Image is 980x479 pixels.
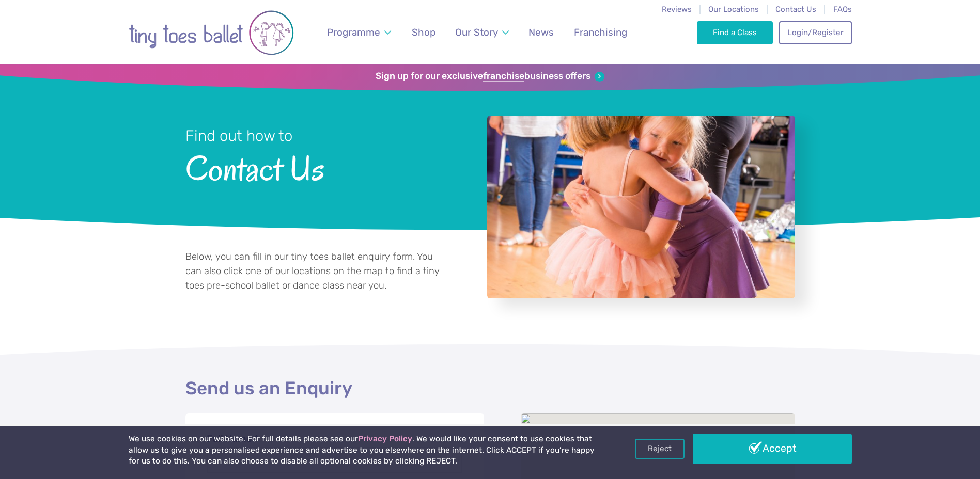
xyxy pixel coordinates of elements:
h2: Send us an Enquiry [185,377,795,400]
p: We use cookies on our website. For full details please see our . We would like your consent to us... [129,434,599,467]
a: Accept [693,434,852,464]
a: Programme [322,20,396,44]
a: Shop [407,20,440,44]
span: Shop [412,26,435,38]
a: Find a Class [697,21,773,44]
span: Our Story [455,26,498,38]
a: Privacy Policy [358,434,412,443]
a: Franchising [569,20,632,44]
a: Our Story [450,20,514,44]
small: Find out how to [185,127,292,145]
span: News [528,26,554,38]
a: FAQs [833,5,852,14]
a: Sign up for our exclusivefranchisebusiness offers [376,71,604,82]
p: Below, you can fill in our tiny toes ballet enquiry form. You can also click one of our locations... [185,250,442,293]
img: tiny toes ballet [129,7,294,59]
span: Contact Us [185,146,460,188]
a: Login/Register [779,21,851,44]
a: Reject [635,439,685,458]
a: Reviews [662,5,692,14]
span: Programme [327,26,380,38]
strong: franchise [483,71,524,82]
span: Franchising [574,26,627,38]
a: News [524,20,559,44]
a: Contact Us [775,5,816,14]
a: Our Locations [708,5,759,14]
